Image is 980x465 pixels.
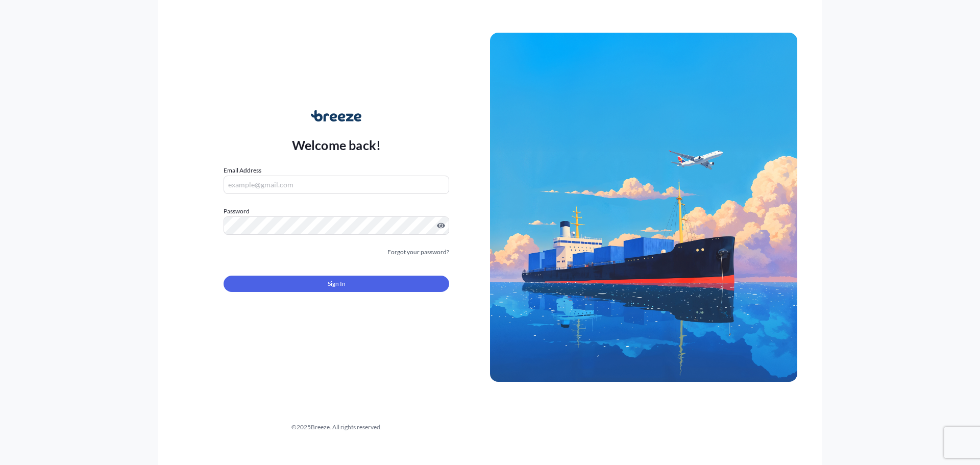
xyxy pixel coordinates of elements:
img: Ship illustration [490,33,797,382]
span: Sign In [328,279,346,289]
p: Welcome back! [292,137,381,153]
button: Show password [437,222,445,230]
input: example@gmail.com [224,176,449,194]
div: © 2025 Breeze. All rights reserved. [183,422,490,432]
button: Sign In [224,276,449,292]
label: Email Address [224,165,261,176]
label: Password [224,206,449,216]
a: Forgot your password? [387,247,449,257]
